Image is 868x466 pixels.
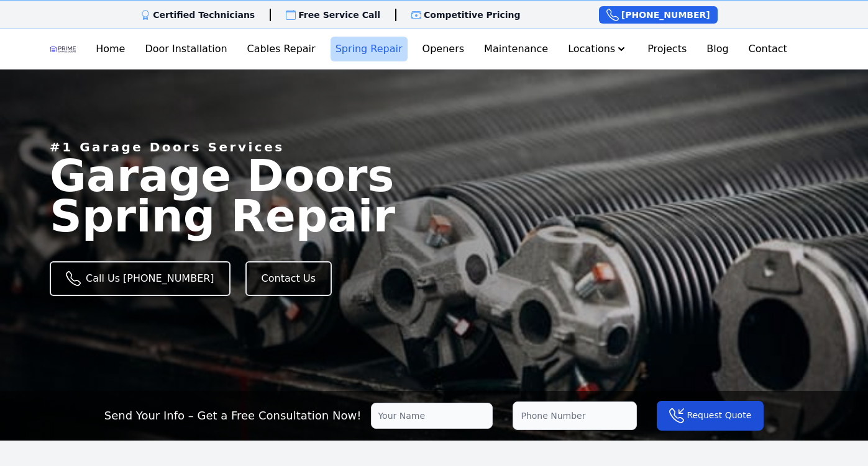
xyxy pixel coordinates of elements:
p: #1 Garage Doors Services [50,138,285,156]
span: Garage Doors Spring Repair [50,150,395,242]
a: Openers [418,37,470,61]
a: Home [91,37,130,61]
a: [PHONE_NUMBER] [599,6,718,24]
a: Blog [701,37,733,61]
a: Contact Us [245,261,332,296]
a: Contact [744,37,792,61]
a: Cables Repair [242,37,321,61]
p: Competitive Pricing [424,9,521,21]
a: Door Installation [140,37,232,61]
a: Projects [642,37,692,61]
button: Request Quote [657,401,764,431]
img: Logo [50,39,76,59]
p: Free Service Call [298,9,380,21]
a: Maintenance [479,37,553,61]
input: Your Name [371,403,493,429]
p: Certified Technicians [153,9,255,21]
p: Send Your Info – Get a Free Consultation Now! [104,407,362,424]
a: Call Us [PHONE_NUMBER] [50,261,231,296]
input: Phone Number [513,401,637,430]
a: Spring Repair [331,37,408,61]
button: Locations [563,37,633,61]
